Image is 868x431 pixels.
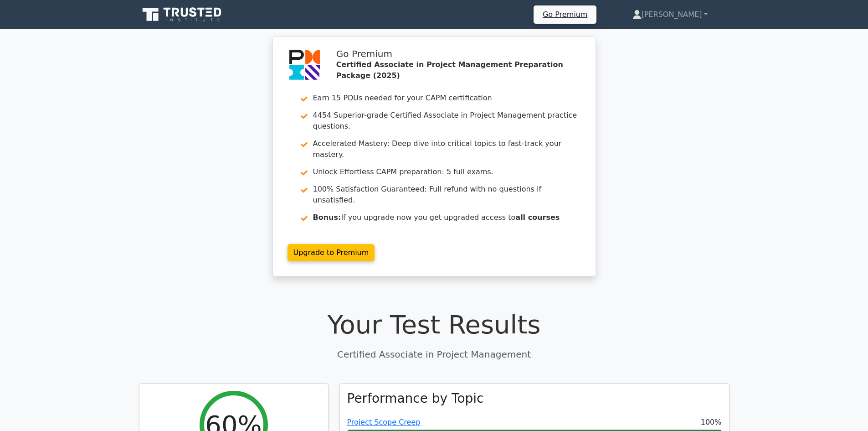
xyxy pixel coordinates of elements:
[139,348,729,361] p: Certified Associate in Project Management
[139,309,729,340] h1: Your Test Results
[347,391,484,406] h3: Performance by Topic
[537,8,593,21] a: Go Premium
[347,418,421,426] a: Project Scope Creep
[701,417,722,428] span: 100%
[288,244,375,261] a: Upgrade to Premium
[611,5,729,24] a: [PERSON_NAME]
